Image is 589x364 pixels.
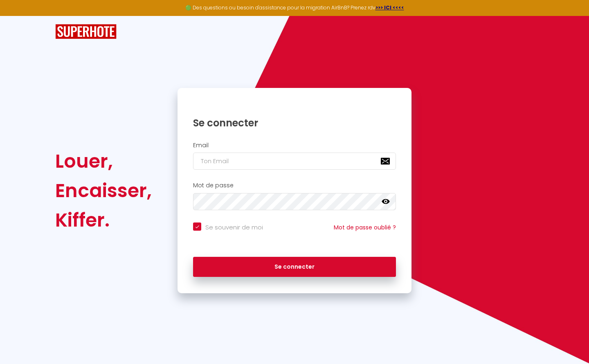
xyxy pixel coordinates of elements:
[55,205,152,235] div: Kiffer.
[193,257,396,277] button: Se connecter
[193,117,396,129] h1: Se connecter
[55,24,117,39] img: SuperHote logo
[55,176,152,205] div: Encaisser,
[193,153,396,170] input: Ton Email
[193,142,396,149] h2: Email
[193,182,396,189] h2: Mot de passe
[334,223,396,231] a: Mot de passe oublié ?
[375,4,404,11] a: >>> ICI <<<<
[55,146,152,176] div: Louer,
